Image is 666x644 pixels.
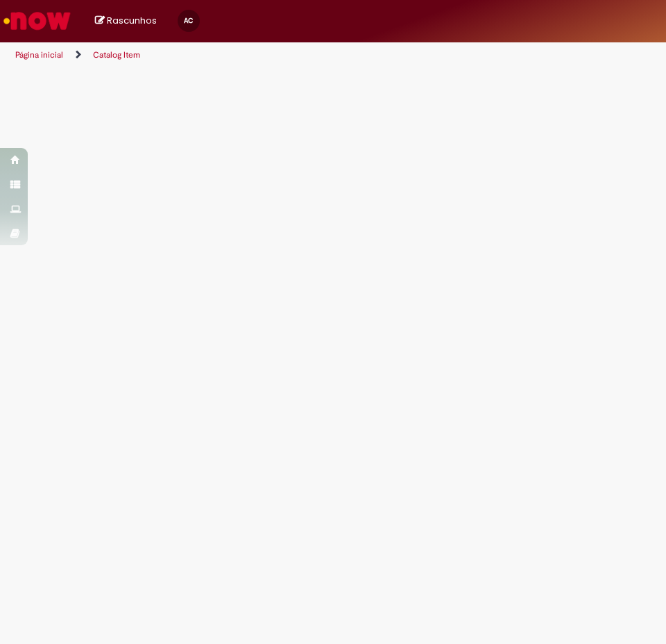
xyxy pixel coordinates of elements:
[1,7,73,35] img: ServiceNow
[95,14,157,27] a: No momento, sua lista de rascunhos tem 0 Itens
[10,42,323,68] ul: Trilhas de página
[107,14,157,27] span: Rascunhos
[15,49,63,60] a: Página inicial
[184,16,193,25] span: AC
[93,49,140,60] a: Catalog Item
